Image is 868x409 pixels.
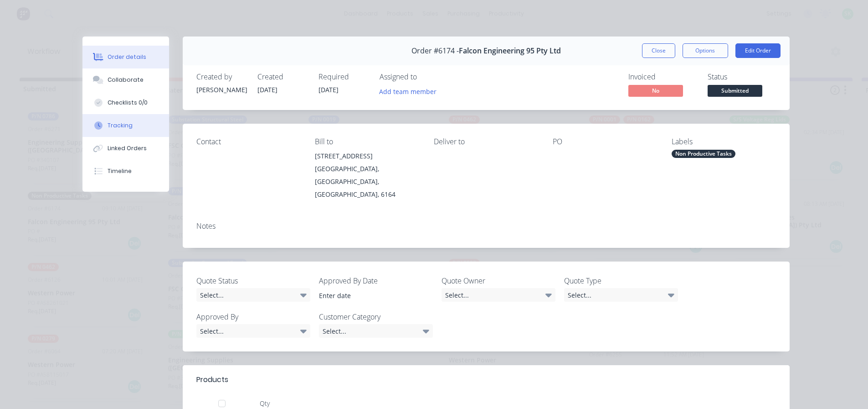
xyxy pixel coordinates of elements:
[564,275,678,286] label: Quote Type
[380,73,471,81] div: Assigned to
[82,160,169,183] button: Timeline
[82,137,169,160] button: Linked Orders
[313,288,426,302] input: Enter date
[319,275,433,286] label: Approved By Date
[315,150,419,163] div: [STREET_ADDRESS]
[82,68,169,91] button: Collaborate
[196,275,310,286] label: Quote Status
[708,85,762,96] span: Submitted
[672,137,776,146] div: Labels
[108,121,133,130] div: Tracking
[257,85,277,94] span: [DATE]
[628,85,683,96] span: No
[318,85,339,94] span: [DATE]
[196,222,776,231] div: Notes
[315,163,419,201] div: [GEOGRAPHIC_DATA], [GEOGRAPHIC_DATA], [GEOGRAPHIC_DATA], 6164
[108,76,144,84] div: Collaborate
[380,85,442,97] button: Add team member
[442,275,555,286] label: Quote Owner
[82,91,169,114] button: Checklists 0/0
[319,311,433,322] label: Customer Category
[315,137,419,146] div: Bill to
[434,137,538,146] div: Deliver to
[442,288,555,302] div: Select...
[553,137,657,146] div: PO
[374,85,441,97] button: Add team member
[196,288,310,302] div: Select...
[196,324,310,338] div: Select...
[708,85,762,99] button: Submitted
[82,114,169,137] button: Tracking
[196,374,228,385] div: Products
[257,73,308,81] div: Created
[318,73,369,81] div: Required
[108,99,148,107] div: Checklists 0/0
[683,43,728,58] button: Options
[672,150,735,158] div: Non Productive Tasks
[628,73,697,81] div: Invoiced
[108,53,146,61] div: Order details
[196,311,310,322] label: Approved By
[735,43,781,58] button: Edit Order
[564,288,678,302] div: Select...
[411,47,459,55] span: Order #6174 -
[82,46,169,68] button: Order details
[319,324,433,338] div: Select...
[315,150,419,201] div: [STREET_ADDRESS][GEOGRAPHIC_DATA], [GEOGRAPHIC_DATA], [GEOGRAPHIC_DATA], 6164
[642,43,675,58] button: Close
[459,47,561,55] span: Falcon Engineering 95 Pty Ltd
[196,85,247,94] div: [PERSON_NAME]
[108,167,132,175] div: Timeline
[196,73,247,81] div: Created by
[108,144,147,152] div: Linked Orders
[708,73,776,81] div: Status
[196,137,301,146] div: Contact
